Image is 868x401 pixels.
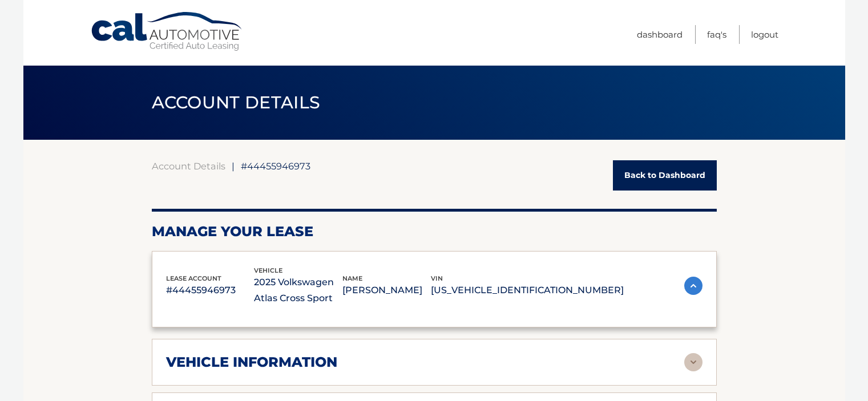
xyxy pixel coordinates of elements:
[342,274,362,282] span: name
[241,160,310,172] span: #44455946973
[90,11,244,52] a: Cal Automotive
[613,160,717,191] a: Back to Dashboard
[254,266,282,274] span: vehicle
[751,25,778,44] a: Logout
[431,274,443,282] span: vin
[166,354,337,371] h2: vehicle information
[166,274,221,282] span: lease account
[232,160,235,172] span: |
[431,282,624,298] p: [US_VEHICLE_IDENTIFICATION_NUMBER]
[152,160,225,172] a: Account Details
[152,223,717,240] h2: Manage Your Lease
[152,92,321,113] span: ACCOUNT DETAILS
[342,282,431,298] p: [PERSON_NAME]
[684,277,703,295] img: accordion-active.svg
[166,282,255,298] p: #44455946973
[254,274,342,306] p: 2025 Volkswagen Atlas Cross Sport
[684,353,703,371] img: accordion-rest.svg
[707,25,726,44] a: FAQ's
[637,25,683,44] a: Dashboard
